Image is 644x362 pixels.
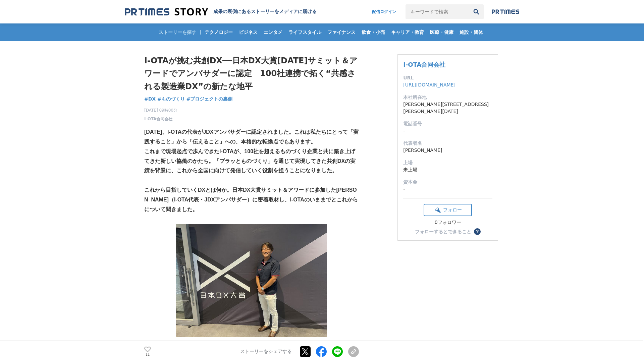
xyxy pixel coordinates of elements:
[325,29,358,35] span: ファイナンス
[492,9,519,14] img: prtimes
[424,204,472,216] button: フォロー
[144,54,359,93] h1: I-OTAが挑む共創DX──日本DX大賞[DATE]サミット＆アワードでアンバサダーに認定 100社連携で拓く“共感される製造業DX”の新たな地平
[125,7,317,16] a: 成果の裏側にあるストーリーをメディアに届ける 成果の裏側にあるストーリーをメディアに届ける
[475,229,480,234] span: ？
[469,4,484,19] button: 検索
[240,349,292,355] p: ストーリーをシェアする
[403,147,492,154] dd: [PERSON_NAME]
[457,23,486,41] a: 施設・団体
[236,23,260,41] a: ビジネス
[403,120,492,127] dt: 電話番号
[403,74,492,81] dt: URL
[403,166,492,173] dd: 未上場
[427,29,456,35] span: 医療・健康
[403,179,492,186] dt: 資本金
[286,23,324,41] a: ライフスタイル
[144,187,358,212] strong: これから目指していくDXとは何か。日本DX大賞サミット＆アワードに参加した[PERSON_NAME]（I-OTA代表・JDXアンバサダー）に密着取材し、I-OTAのいままでとこれからについて聞き...
[403,61,445,68] a: I-OTA合同会社
[144,129,359,144] strong: [DATE]、I-OTAの代表がJDXアンバサダーに認定されました。これは私たちにとって「実践すること」から「伝えること」への、本格的な転換点でもあります。
[406,4,469,19] input: キーワードで検索
[424,220,472,226] div: 0フォロワー
[415,229,471,234] div: フォローするとできること
[144,116,172,122] a: I-OTA合同会社
[359,23,388,41] a: 飲食・小売
[457,29,486,35] span: 施設・団体
[144,107,177,113] span: [DATE] 09時00分
[388,29,427,35] span: キャリア・教育
[186,96,233,103] a: #プロジェクトの裏側
[125,7,208,16] img: 成果の裏側にあるストーリーをメディアに届ける
[186,96,233,102] span: #プロジェクトの裏側
[359,29,388,35] span: 飲食・小売
[261,23,285,41] a: エンタメ
[261,29,285,35] span: エンタメ
[403,186,492,193] dd: -
[202,23,235,41] a: テクノロジー
[144,96,156,102] span: #DX
[144,96,156,103] a: #DX
[325,23,358,41] a: ファイナンス
[403,101,492,115] dd: [PERSON_NAME][STREET_ADDRESS][PERSON_NAME][DATE]
[157,96,185,102] span: #ものづくり
[427,23,456,41] a: 医療・健康
[403,159,492,166] dt: 上場
[403,82,455,87] a: [URL][DOMAIN_NAME]
[286,29,324,35] span: ライフスタイル
[474,228,481,235] button: ？
[202,29,235,35] span: テクノロジー
[144,148,356,174] strong: これまで現場起点で歩んできたI-OTAが、100社を超えるものづくり企業と共に築き上げてきた新しい協働のかたち。「プラッとものづくり」を通じて実現してきた共創DXの実績を背景に、これから全国に向...
[403,94,492,101] dt: 本社所在地
[176,224,327,337] img: thumbnail_67466700-83b5-11f0-ad79-c999cfcf5fa9.jpg
[365,4,403,19] a: 配信ログイン
[403,127,492,134] dd: -
[213,9,317,15] h2: 成果の裏側にあるストーリーをメディアに届ける
[236,29,260,35] span: ビジネス
[403,140,492,147] dt: 代表者名
[157,96,185,103] a: #ものづくり
[388,23,427,41] a: キャリア・教育
[144,353,151,356] p: 11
